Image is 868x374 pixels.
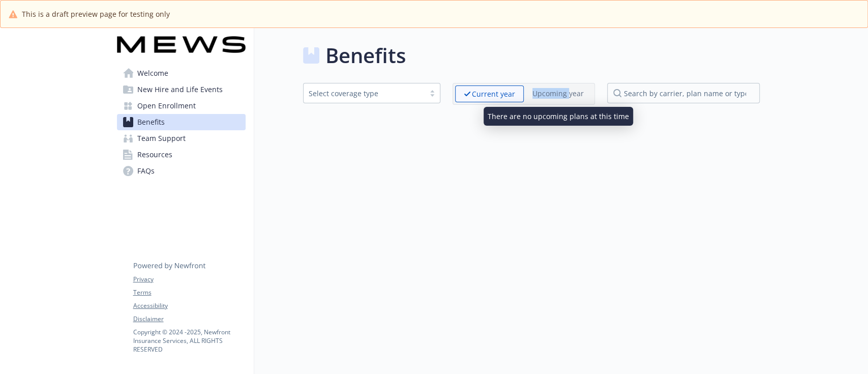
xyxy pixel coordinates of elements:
span: Welcome [137,65,168,81]
a: Resources [117,147,246,163]
a: Benefits [117,114,246,130]
span: Open Enrollment [137,98,196,114]
span: This is a draft preview page for testing only [22,9,170,19]
a: Terms [133,288,245,297]
span: Current year [455,85,524,102]
input: search by carrier, plan name or type [607,83,760,103]
div: Select coverage type [309,88,420,99]
span: Resources [137,147,172,163]
p: Current year [472,89,515,99]
a: Team Support [117,130,246,147]
span: Upcoming year [524,85,592,102]
a: Disclaimer [133,314,245,324]
span: Team Support [137,130,186,147]
a: Welcome [117,65,246,81]
a: Privacy [133,275,245,284]
span: FAQs [137,163,155,179]
a: Accessibility [133,301,245,310]
a: Open Enrollment [117,98,246,114]
h1: Benefits [325,40,406,71]
p: Copyright © 2024 - 2025 , Newfront Insurance Services, ALL RIGHTS RESERVED [133,328,245,354]
span: Benefits [137,114,165,130]
p: Upcoming year [532,88,584,99]
a: New Hire and Life Events [117,81,246,98]
a: FAQs [117,163,246,179]
span: New Hire and Life Events [137,81,223,98]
